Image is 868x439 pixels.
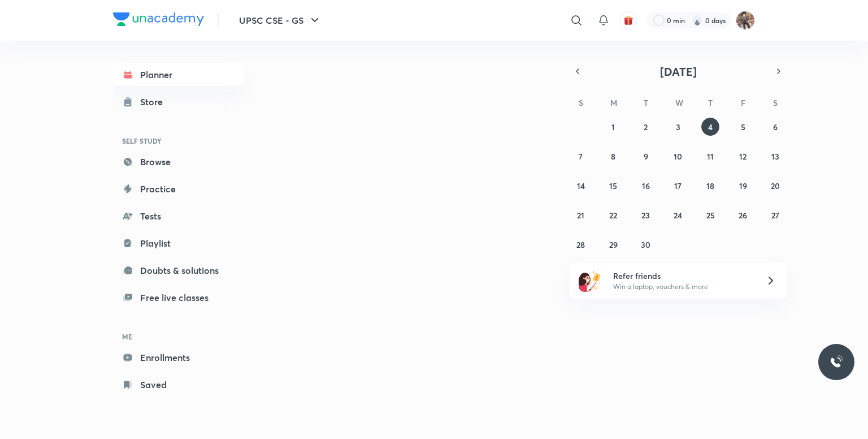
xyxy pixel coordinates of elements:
abbr: September 2, 2025 [644,122,648,132]
button: September 25, 2025 [701,206,719,224]
button: September 17, 2025 [669,177,687,195]
a: Enrollments [113,346,244,369]
a: Free live classes [113,286,244,309]
abbr: September 25, 2025 [706,210,715,221]
abbr: September 28, 2025 [576,239,585,250]
button: September 22, 2025 [604,206,622,224]
span: [DATE] [660,64,697,79]
abbr: September 15, 2025 [609,180,617,191]
button: September 30, 2025 [637,235,655,253]
button: September 4, 2025 [701,118,719,136]
a: Doubts & solutions [113,259,244,282]
img: Company Logo [113,12,204,26]
button: September 11, 2025 [701,147,719,165]
abbr: September 3, 2025 [676,122,680,132]
div: Store [140,95,170,109]
button: September 29, 2025 [604,235,622,253]
button: September 10, 2025 [669,147,687,165]
button: September 16, 2025 [637,177,655,195]
p: Win a laptop, vouchers & more [613,282,752,292]
button: September 23, 2025 [637,206,655,224]
button: September 15, 2025 [604,177,622,195]
abbr: Sunday [579,97,583,108]
button: September 28, 2025 [572,235,590,253]
a: Saved [113,373,244,396]
abbr: September 21, 2025 [577,210,584,221]
h6: Refer friends [613,270,752,282]
abbr: September 11, 2025 [707,151,714,162]
button: September 18, 2025 [701,177,719,195]
a: Practice [113,178,244,200]
button: September 13, 2025 [766,147,784,165]
a: Playlist [113,232,244,255]
abbr: September 17, 2025 [674,180,682,191]
abbr: Tuesday [644,97,648,108]
button: September 1, 2025 [604,118,622,136]
abbr: September 16, 2025 [642,180,650,191]
abbr: September 10, 2025 [674,151,682,162]
button: September 6, 2025 [766,118,784,136]
abbr: September 29, 2025 [609,239,618,250]
abbr: September 13, 2025 [771,151,779,162]
button: September 3, 2025 [669,118,687,136]
abbr: Friday [741,97,745,108]
a: Browse [113,150,244,173]
abbr: September 22, 2025 [609,210,617,221]
img: referral [579,269,601,292]
abbr: September 1, 2025 [611,122,615,132]
button: September 26, 2025 [734,206,752,224]
abbr: September 4, 2025 [708,122,713,132]
button: September 27, 2025 [766,206,784,224]
abbr: Monday [610,97,617,108]
a: Store [113,91,244,113]
abbr: Wednesday [675,97,683,108]
abbr: September 7, 2025 [579,151,583,162]
button: avatar [619,11,637,29]
button: September 7, 2025 [572,147,590,165]
abbr: September 14, 2025 [577,180,585,191]
abbr: September 19, 2025 [739,180,747,191]
img: SRINATH MODINI [736,11,755,30]
button: September 2, 2025 [637,118,655,136]
button: [DATE] [585,63,771,79]
h6: SELF STUDY [113,131,244,150]
img: ttu [830,355,843,369]
abbr: Saturday [773,97,778,108]
button: September 12, 2025 [734,147,752,165]
img: avatar [623,15,633,25]
button: UPSC CSE - GS [232,9,328,32]
button: September 24, 2025 [669,206,687,224]
abbr: September 9, 2025 [644,151,648,162]
button: September 8, 2025 [604,147,622,165]
abbr: September 5, 2025 [741,122,745,132]
a: Company Logo [113,12,204,29]
h6: ME [113,327,244,346]
button: September 9, 2025 [637,147,655,165]
abbr: September 30, 2025 [641,239,650,250]
abbr: Thursday [708,97,713,108]
abbr: September 8, 2025 [611,151,615,162]
abbr: September 18, 2025 [706,180,714,191]
abbr: September 24, 2025 [674,210,682,221]
a: Tests [113,205,244,227]
abbr: September 27, 2025 [771,210,779,221]
abbr: September 6, 2025 [773,122,778,132]
button: September 19, 2025 [734,177,752,195]
img: streak [692,15,703,26]
abbr: September 12, 2025 [739,151,747,162]
abbr: September 23, 2025 [641,210,650,221]
abbr: September 20, 2025 [771,180,780,191]
abbr: September 26, 2025 [739,210,747,221]
button: September 5, 2025 [734,118,752,136]
a: Planner [113,63,244,86]
button: September 21, 2025 [572,206,590,224]
button: September 20, 2025 [766,177,784,195]
button: September 14, 2025 [572,177,590,195]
